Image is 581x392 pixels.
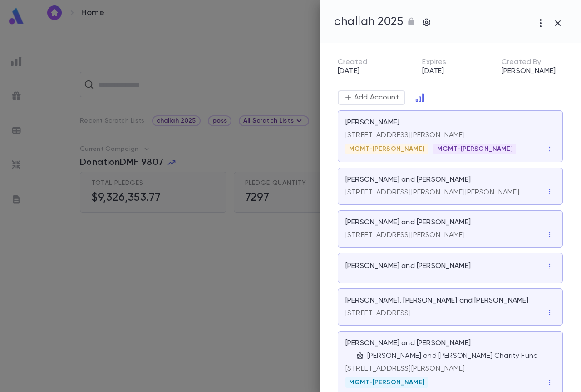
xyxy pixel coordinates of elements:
[338,58,367,67] p: Created
[345,188,519,197] p: [STREET_ADDRESS][PERSON_NAME][PERSON_NAME]
[345,145,428,153] span: MGMT-[PERSON_NAME]
[422,58,446,67] p: Expires
[334,15,403,29] h5: challah 2025
[345,262,471,271] p: [PERSON_NAME] and [PERSON_NAME]
[345,379,428,386] span: MGMT-[PERSON_NAME]
[345,118,399,127] p: [PERSON_NAME]
[433,145,516,153] span: MGMT-[PERSON_NAME]
[345,218,471,227] p: [PERSON_NAME] and [PERSON_NAME]
[422,58,446,76] div: [DATE]
[345,309,411,318] p: [STREET_ADDRESS]
[345,175,471,184] p: [PERSON_NAME] and [PERSON_NAME]
[345,339,471,348] p: [PERSON_NAME] and [PERSON_NAME]
[502,58,556,76] div: [PERSON_NAME]
[367,352,538,361] p: [PERSON_NAME] and [PERSON_NAME] Charity Fund
[345,296,528,305] p: [PERSON_NAME], [PERSON_NAME] and [PERSON_NAME]
[338,58,367,76] div: [DATE]
[352,93,399,102] p: Add Account
[345,364,555,373] p: [STREET_ADDRESS][PERSON_NAME]
[413,90,427,105] button: Open in Data Center
[345,131,555,140] p: [STREET_ADDRESS][PERSON_NAME]
[502,58,556,67] p: Created By
[345,231,465,240] p: [STREET_ADDRESS][PERSON_NAME]
[338,90,405,105] button: Add Account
